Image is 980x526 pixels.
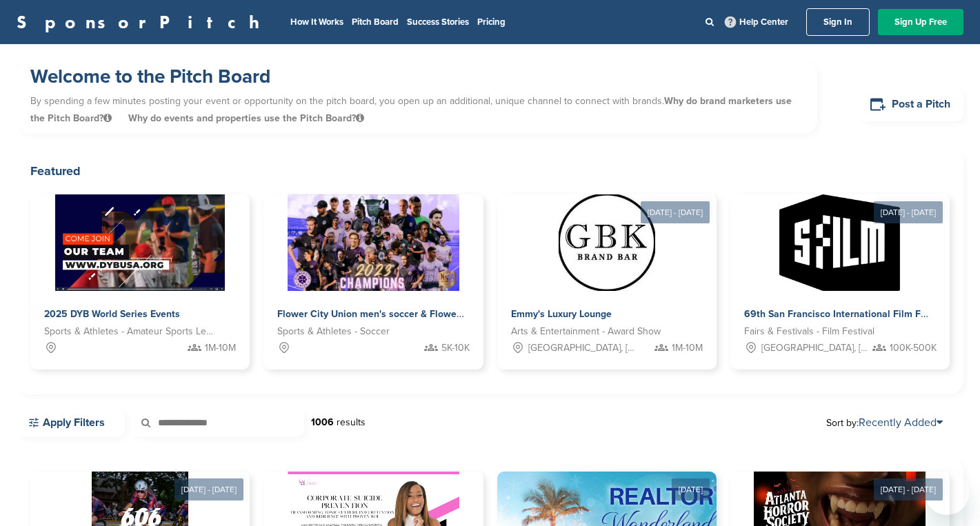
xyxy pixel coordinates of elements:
a: Help Center [722,14,791,30]
span: Why do events and properties use the Pitch Board? [128,112,364,124]
span: Arts & Entertainment - Award Show [511,324,661,339]
img: Sponsorpitch & [55,194,226,291]
a: Recently Added [859,416,943,429]
a: [DATE] - [DATE] Sponsorpitch & Emmy's Luxury Lounge Arts & Entertainment - Award Show [GEOGRAPHIC... [497,172,717,370]
span: 5K-10K [441,341,470,356]
a: Apply Filters [17,408,125,437]
div: [DATE] - [DATE] [174,478,243,500]
span: Emmy's Luxury Lounge [511,308,612,320]
span: 1M-10M [205,341,236,356]
a: Post a Pitch [859,88,963,121]
img: Sponsorpitch & [288,194,459,291]
a: Sign In [806,8,870,36]
span: [GEOGRAPHIC_DATA], [GEOGRAPHIC_DATA] [761,341,869,356]
h2: Featured [30,161,950,181]
div: [DATE] - [DATE] [641,201,710,223]
a: [DATE] - [DATE] Sponsorpitch & 69th San Francisco International Film Festival Fairs & Festivals -... [730,172,950,370]
h1: Welcome to the Pitch Board [30,64,803,89]
img: Sponsorpitch & [559,194,655,291]
span: 1M-10M [672,341,703,356]
iframe: Button to launch messaging window [925,471,969,515]
p: By spending a few minutes posting your event or opportunity on the pitch board, you open up an ad... [30,89,803,130]
div: [DATE] - [DATE] [874,478,943,500]
div: [DATE] - [DATE] [874,201,943,223]
span: Fairs & Festivals - Film Festival [744,324,874,339]
span: Sports & Athletes - Amateur Sports Leagues [44,324,215,339]
div: [DATE] [672,478,710,500]
span: results [337,416,366,428]
a: Sponsorpitch & Flower City Union men's soccer & Flower City 1872 women's soccer Sports & Athletes... [263,194,483,370]
a: Sponsorpitch & 2025 DYB World Series Events Sports & Athletes - Amateur Sports Leagues 1M-10M [30,194,250,370]
a: How It Works [290,17,343,28]
img: Sponsorpitch & [779,194,900,291]
span: Sports & Athletes - Soccer [277,324,390,339]
a: Pitch Board [352,17,399,28]
a: Sign Up Free [878,9,963,35]
a: Pricing [477,17,506,28]
span: 100K-500K [890,341,937,356]
span: [GEOGRAPHIC_DATA], [GEOGRAPHIC_DATA] [528,341,636,356]
strong: 1006 [311,416,334,428]
span: Flower City Union men's soccer & Flower City 1872 women's soccer [277,308,578,320]
a: SponsorPitch [17,13,268,31]
span: Sort by: [826,417,943,428]
span: 2025 DYB World Series Events [44,308,180,320]
span: 69th San Francisco International Film Festival [744,308,950,320]
a: Success Stories [407,17,469,28]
